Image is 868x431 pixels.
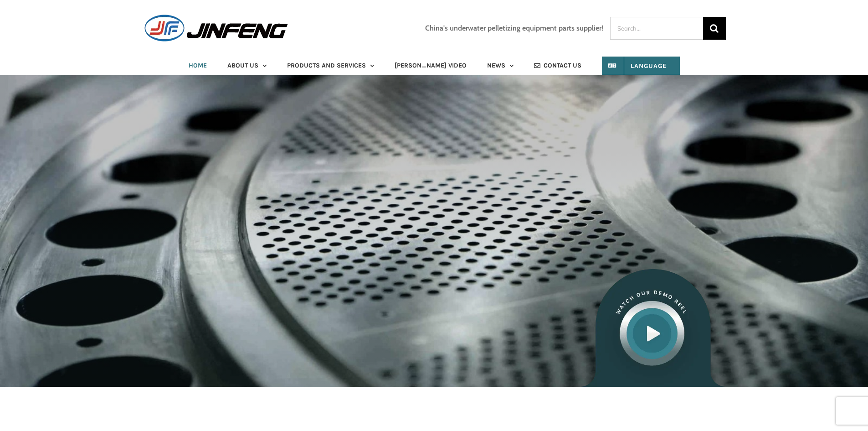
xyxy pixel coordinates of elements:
input: Search... [610,17,703,40]
a: HOME [189,57,207,75]
img: JINFENG Logo [143,14,290,42]
a: landscaper-watch-video-button [580,268,726,279]
input: Search [703,17,726,40]
span: CONTACT US [544,62,581,69]
a: [PERSON_NAME] VIDEO [395,57,467,75]
span: HOME [189,62,207,69]
span: NEWS [487,62,505,69]
span: PRODUCTS AND SERVICES [287,62,366,69]
a: ABOUT US [227,57,267,75]
nav: Main Menu [143,57,726,75]
a: PRODUCTS AND SERVICES [287,57,374,75]
span: [PERSON_NAME] VIDEO [395,62,467,69]
a: NEWS [487,57,514,75]
span: Language [615,62,667,70]
h3: China's underwater pelletizing equipment parts supplier! [425,24,603,32]
a: CONTACT US [534,57,581,75]
span: ABOUT US [227,62,258,69]
img: landscaper-watch-video-button [580,269,726,387]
